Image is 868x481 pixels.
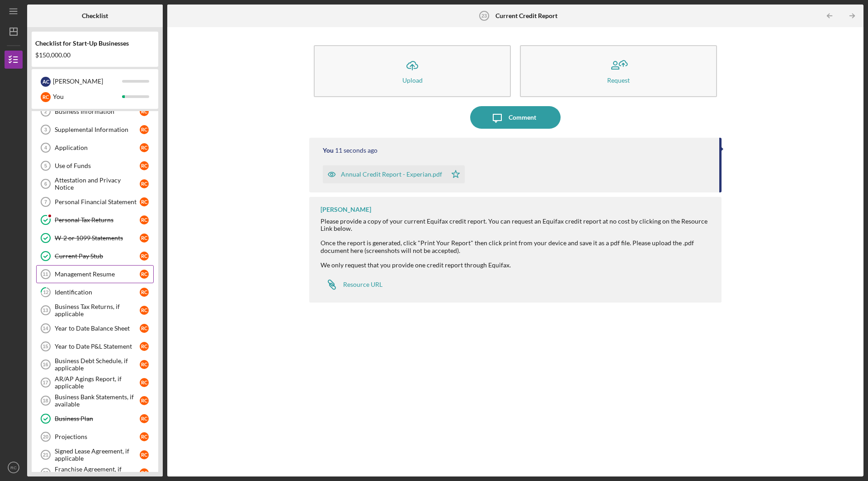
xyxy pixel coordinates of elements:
[470,106,561,129] button: Comment
[36,374,154,392] a: 17AR/AP Agings Report, if applicableRC
[36,103,154,121] a: 2Business InformationRC
[36,139,154,157] a: 4ApplicationRC
[42,271,48,277] tspan: 11
[42,398,48,403] tspan: 18
[321,276,382,294] a: Resource URL
[55,289,140,296] div: Identification
[321,206,371,213] div: [PERSON_NAME]
[43,470,48,476] tspan: 22
[140,215,149,224] div: R C
[44,109,47,114] tspan: 2
[140,233,149,243] div: R C
[55,303,140,318] div: Business Tax Returns, if applicable
[43,290,48,295] tspan: 12
[42,362,48,367] tspan: 16
[55,162,140,169] div: Use of Funds
[402,77,423,84] div: Upload
[36,211,154,229] a: Personal Tax ReturnsRC
[35,51,155,59] div: $150,000.00
[140,432,149,441] div: R C
[55,466,140,480] div: Franchise Agreement, if applicable
[55,325,140,332] div: Year to Date Balance Sheet
[140,197,149,206] div: R C
[323,165,465,183] button: Annual Credit Report - Experian.pdf
[140,161,149,170] div: R C
[43,452,48,458] tspan: 21
[55,393,140,408] div: Business Bank Statements, if available
[495,12,557,19] b: Current Credit Report
[55,448,140,462] div: Signed Lease Agreement, if applicable
[55,234,140,242] div: W-2 or 1099 Statements
[44,199,47,205] tspan: 7
[520,45,717,97] button: Request
[36,121,154,139] a: 3Supplemental InformationRC
[509,106,536,129] div: Comment
[140,252,149,261] div: R C
[42,380,48,385] tspan: 17
[55,433,140,440] div: Projections
[44,127,47,132] tspan: 3
[36,355,154,374] a: 16Business Debt Schedule, if applicableRC
[10,465,17,470] text: RC
[44,145,47,150] tspan: 4
[55,126,140,133] div: Supplemental Information
[36,265,154,283] a: 11Management ResumeRC
[53,89,122,104] div: You
[36,337,154,355] a: 15Year to Date P&L StatementRC
[35,40,155,47] div: Checklist for Start-Up Businesses
[607,77,630,84] div: Request
[41,92,51,102] div: R C
[321,218,712,269] div: Please provide a copy of your current Equifax credit report. You can request an Equifax credit re...
[36,157,154,175] a: 5Use of FundsRC
[55,252,140,260] div: Current Pay Stub
[335,147,377,154] time: 2025-09-24 21:17
[36,247,154,265] a: Current Pay StubRC
[36,301,154,319] a: 13Business Tax Returns, if applicableRC
[36,410,154,428] a: Business PlanRC
[55,198,140,205] div: Personal Financial Statement
[43,434,48,439] tspan: 20
[140,288,149,297] div: R C
[140,143,149,152] div: R C
[140,125,149,134] div: R C
[36,319,154,337] a: 14Year to Date Balance SheetRC
[140,306,149,315] div: R C
[140,270,149,279] div: R C
[323,147,334,154] div: You
[36,392,154,410] a: 18Business Bank Statements, if availableRC
[55,216,140,224] div: Personal Tax Returns
[5,458,23,476] button: RC
[55,357,140,372] div: Business Debt Schedule, if applicable
[41,77,51,87] div: A c
[140,378,149,387] div: R C
[55,144,140,151] div: Application
[44,163,47,168] tspan: 5
[341,171,442,178] div: Annual Credit Report - Experian.pdf
[42,344,48,349] tspan: 15
[36,175,154,193] a: 6Attestation and Privacy NoticeRC
[36,428,154,446] a: 20ProjectionsRC
[140,396,149,405] div: R C
[140,342,149,351] div: R C
[55,343,140,350] div: Year to Date P&L Statement
[36,283,154,301] a: 12IdentificationRC
[140,324,149,333] div: R C
[36,229,154,247] a: W-2 or 1099 StatementsRC
[55,271,140,278] div: Management Resume
[53,74,122,89] div: [PERSON_NAME]
[42,308,48,313] tspan: 13
[55,415,140,422] div: Business Plan
[55,177,140,191] div: Attestation and Privacy Notice
[140,107,149,116] div: R C
[314,45,511,97] button: Upload
[140,360,149,369] div: R C
[82,12,108,19] b: Checklist
[44,181,47,187] tspan: 6
[481,13,487,19] tspan: 23
[140,450,149,459] div: R C
[55,108,140,115] div: Business Information
[140,468,149,477] div: R C
[140,414,149,423] div: R C
[36,193,154,211] a: 7Personal Financial StatementRC
[36,446,154,464] a: 21Signed Lease Agreement, if applicableRC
